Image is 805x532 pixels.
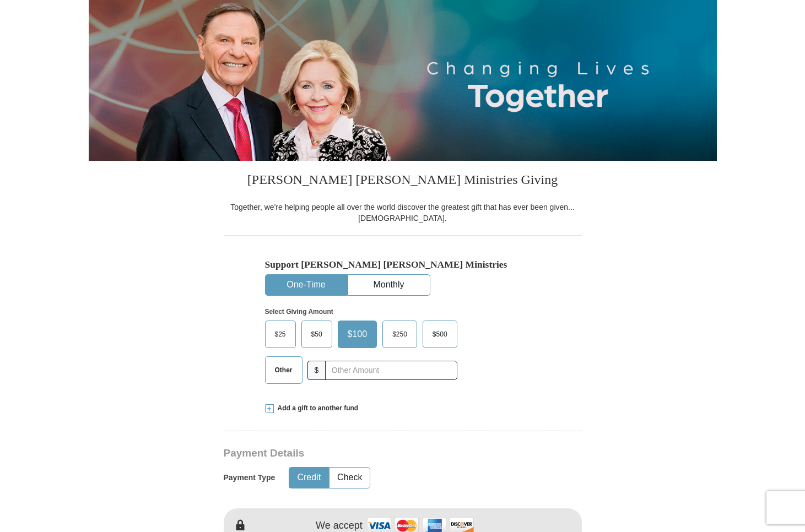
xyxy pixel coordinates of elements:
[329,468,370,488] button: Check
[427,326,453,343] span: $500
[306,326,328,343] span: $50
[269,326,291,343] span: $25
[342,326,373,343] span: $100
[325,361,457,380] input: Other Amount
[224,161,582,202] h3: [PERSON_NAME] [PERSON_NAME] Ministries Giving
[269,362,298,378] span: Other
[224,473,275,482] h5: Payment Type
[289,468,328,488] button: Credit
[316,520,363,532] h4: We accept
[348,275,430,295] button: Monthly
[274,404,359,413] span: Add a gift to another fund
[265,259,541,270] h5: Support [PERSON_NAME] [PERSON_NAME] Ministries
[224,202,582,224] div: Together, we're helping people all over the world discover the greatest gift that has ever been g...
[224,447,505,460] h3: Payment Details
[387,326,413,343] span: $250
[307,361,326,380] span: $
[266,275,347,295] button: One-Time
[265,308,333,316] strong: Select Giving Amount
